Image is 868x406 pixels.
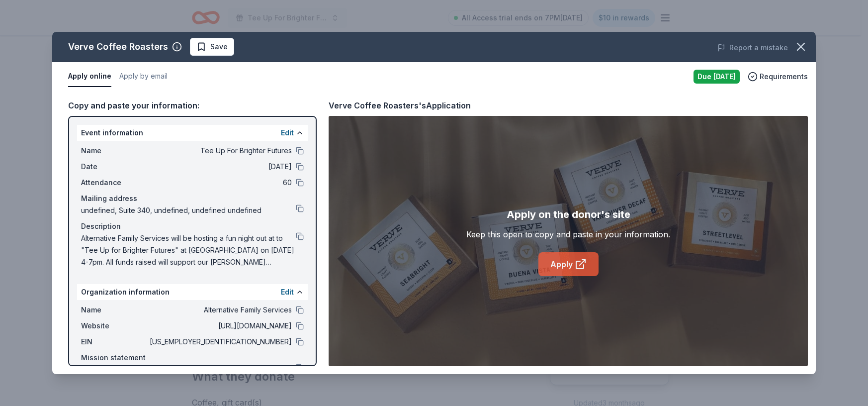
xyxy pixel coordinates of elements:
[81,232,296,268] span: Alternative Family Services will be hosting a fun night out at to "Tee Up for Brighter Futures" a...
[717,42,788,54] button: Report a mistake
[81,204,296,216] span: undefined, Suite 340, undefined, undefined undefined
[81,193,304,204] div: Mailing address
[148,320,292,332] span: [URL][DOMAIN_NAME]
[77,125,308,141] div: Event information
[281,127,294,139] button: Edit
[190,38,234,56] button: Save
[210,41,228,53] span: Save
[81,364,296,400] span: The mission of Alternative Family Services is to support vulnerable children and families in need...
[148,304,292,316] span: Alternative Family Services
[81,220,304,232] div: Description
[119,66,168,87] button: Apply by email
[81,161,148,173] span: Date
[538,252,599,276] a: Apply
[68,99,317,112] div: Copy and paste your information:
[281,286,294,298] button: Edit
[81,177,148,189] span: Attendance
[81,320,148,332] span: Website
[329,99,471,112] div: Verve Coffee Roasters's Application
[81,352,304,364] div: Mission statement
[507,206,630,222] div: Apply on the donor's site
[694,70,740,84] div: Due [DATE]
[81,145,148,157] span: Name
[748,71,808,83] button: Requirements
[68,66,111,87] button: Apply online
[68,39,168,55] div: Verve Coffee Roasters
[760,71,808,83] span: Requirements
[148,145,292,157] span: Tee Up For Brighter Futures
[77,284,308,300] div: Organization information
[81,304,148,316] span: Name
[148,161,292,173] span: [DATE]
[81,336,148,348] span: EIN
[148,336,292,348] span: [US_EMPLOYER_IDENTIFICATION_NUMBER]
[466,228,670,240] div: Keep this open to copy and paste in your information.
[148,177,292,189] span: 60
